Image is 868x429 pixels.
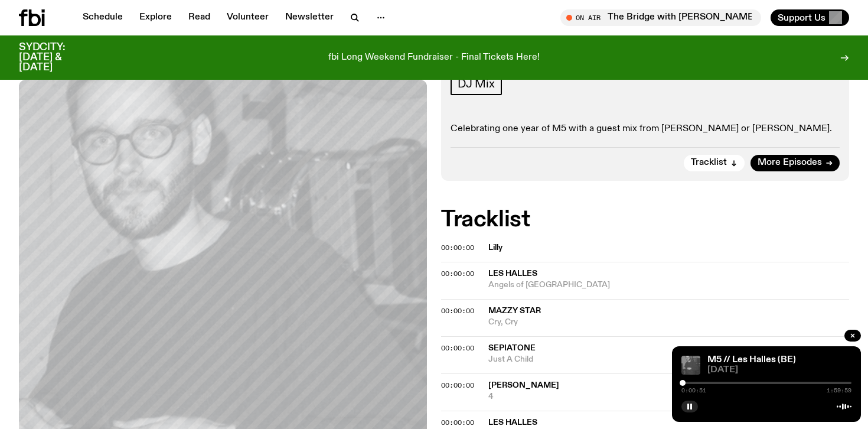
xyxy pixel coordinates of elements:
[707,355,796,365] a: M5 // Les Halles (BE)
[488,381,559,389] span: [PERSON_NAME]
[451,73,502,95] a: DJ Mix
[488,269,537,278] span: Les Halles
[451,123,840,135] p: Celebrating one year of M5 with a guest mix from [PERSON_NAME] or [PERSON_NAME].
[488,307,541,315] span: Mazzy Star
[691,158,727,167] span: Tracklist
[684,155,745,171] button: Tracklist
[488,418,537,427] span: Les Halles
[458,77,495,90] span: DJ Mix
[441,381,474,390] span: 00:00:00
[19,43,94,73] h3: SYDCITY: [DATE] & [DATE]
[750,155,840,171] a: More Episodes
[560,9,761,26] button: On AirThe Bridge with [PERSON_NAME]
[441,269,474,278] span: 00:00:00
[778,12,825,23] span: Support Us
[220,9,276,26] a: Volunteer
[441,418,474,427] span: 00:00:00
[707,366,851,375] span: [DATE]
[278,9,341,26] a: Newsletter
[771,9,849,26] button: Support Us
[441,308,474,314] button: 00:00:00
[441,420,474,426] button: 00:00:00
[488,279,849,291] span: Angels of [GEOGRAPHIC_DATA]
[441,243,474,252] span: 00:00:00
[441,209,849,230] h2: Tracklist
[441,382,474,389] button: 00:00:00
[488,391,849,402] span: 4
[76,9,130,26] a: Schedule
[441,345,474,352] button: 00:00:00
[132,9,179,26] a: Explore
[758,158,822,167] span: More Episodes
[441,245,474,251] button: 00:00:00
[181,9,217,26] a: Read
[488,354,849,365] span: Just A Child
[827,388,851,394] span: 1:59:59
[488,317,849,328] span: Cry, Cry
[488,242,842,253] span: Lilly
[441,306,474,316] span: 00:00:00
[488,344,536,352] span: Sepiatone
[441,271,474,277] button: 00:00:00
[328,53,540,63] p: fbi Long Weekend Fundraiser - Final Tickets Here!
[681,388,706,394] span: 0:00:51
[441,343,474,353] span: 00:00:00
